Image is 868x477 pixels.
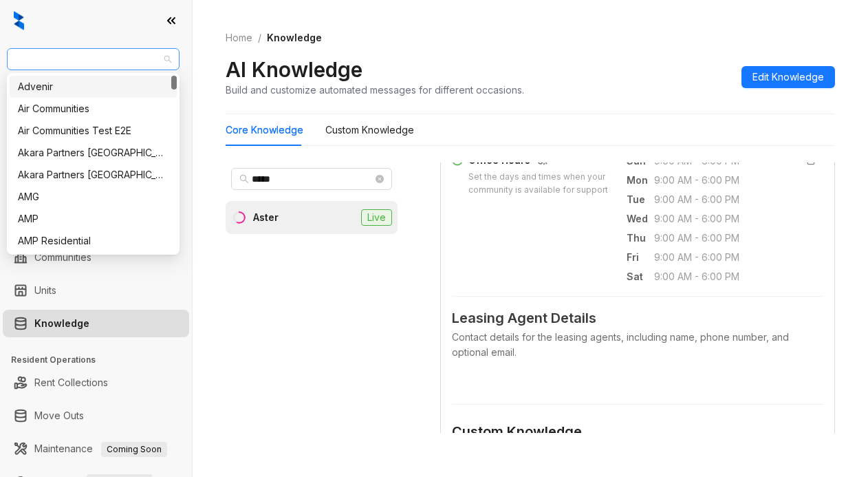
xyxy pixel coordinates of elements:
span: Mon [627,173,654,188]
span: close-circle [376,175,384,183]
span: Edit Knowledge [752,70,824,85]
div: AMP [10,208,177,230]
span: Wed [627,211,654,226]
a: Knowledge [34,310,89,337]
li: Units [3,277,189,304]
li: Move Outs [3,402,189,430]
div: Contact details for the leasing agents, including name, phone number, and optional email. [452,330,823,360]
li: Rent Collections [3,369,189,396]
div: Advenir [18,79,169,94]
div: AMP Residential [18,233,169,248]
span: Tue [627,192,654,207]
span: 9:00 AM - 6:00 PM [654,192,785,207]
li: Knowledge [3,310,189,337]
li: Collections [3,184,189,212]
div: Akara Partners Phoenix [10,164,177,186]
span: 9:00 AM - 6:00 PM [654,269,785,284]
div: Air Communities [18,101,169,116]
h3: Resident Operations [11,354,192,366]
li: Maintenance [3,435,189,463]
span: Coming Soon [101,442,167,457]
a: Communities [34,244,91,271]
div: Custom Knowledge [325,123,414,138]
span: search [239,174,249,184]
div: Core Knowledge [226,123,303,138]
span: 9:00 AM - 6:00 PM [654,173,785,188]
div: Akara Partners [GEOGRAPHIC_DATA] [18,145,169,160]
div: AMP [18,211,169,226]
a: Home [223,30,255,45]
span: 9:00 AM - 6:00 PM [654,211,785,226]
span: Raintree Partners [15,49,171,70]
span: Fri [627,250,654,265]
div: Office Hours [468,153,610,171]
span: Knowledge [267,32,322,43]
div: Custom Knowledge [452,421,823,443]
a: Units [34,277,56,304]
div: AMG [18,189,169,204]
div: Air Communities Test E2E [18,123,169,138]
div: Air Communities [10,98,177,120]
div: Build and customize automated messages for different occasions. [226,83,524,97]
h2: AI Knowledge [226,56,362,83]
span: 9:00 AM - 6:00 PM [654,250,785,265]
div: AMG [10,186,177,208]
span: 9:00 AM - 6:00 PM [654,231,785,246]
a: Move Outs [34,402,84,430]
li: Leads [3,92,189,120]
div: Set the days and times when your community is available for support [468,171,610,197]
div: Air Communities Test E2E [10,120,177,142]
li: / [258,30,261,45]
div: AMP Residential [10,230,177,252]
div: Advenir [10,76,177,98]
div: Aster [253,210,279,225]
span: Live [361,209,392,226]
span: Sat [627,269,654,284]
span: Leasing Agent Details [452,308,823,329]
li: Leasing [3,151,189,179]
div: Akara Partners Nashville [10,142,177,164]
li: Communities [3,244,189,271]
img: logo [14,11,24,30]
span: Thu [627,231,654,246]
a: Rent Collections [34,369,108,396]
div: Akara Partners [GEOGRAPHIC_DATA] [18,167,169,182]
button: Edit Knowledge [741,66,835,88]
